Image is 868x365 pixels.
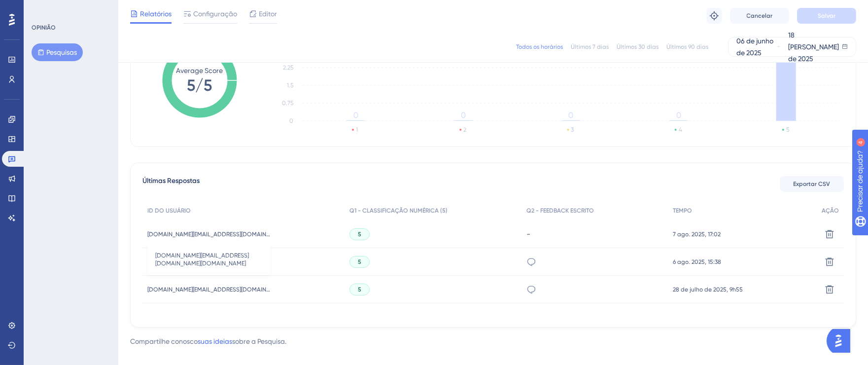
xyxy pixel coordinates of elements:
[32,43,83,61] button: Pesquisas
[827,326,856,356] iframe: Iniciador do Assistente de IA do UserGuiding
[232,337,285,345] font: sobre a Pesquisa
[461,110,466,120] tspan: 0
[463,126,466,133] text: 2
[353,110,358,120] tspan: 0
[285,337,286,345] font: .
[358,286,361,293] font: 5
[673,258,721,265] font: 6 ago. 2025, 15:38
[797,8,856,24] button: Salvar
[822,207,839,214] font: AÇÃO
[282,100,293,107] tspan: 0.75
[673,286,743,293] font: 28 de julho de 2025, 9h55
[259,10,277,18] font: Editor
[142,177,200,185] font: Últimas Respostas
[516,43,563,50] font: Todos os horários
[568,110,573,120] tspan: 0
[176,67,223,74] tspan: Average Score
[358,258,361,265] font: 5
[794,181,831,187] font: Exportar CSV
[32,24,56,31] font: OPINIÃO
[526,229,530,239] font: -
[198,337,232,345] font: suas ideias
[786,126,789,133] text: 5
[46,48,77,56] font: Pesquisas
[673,207,692,214] font: TEMPO
[349,207,448,214] font: Q1 - CLASSIFICAÇÃO NUMÉRICA (5)
[788,31,839,63] font: 18 [PERSON_NAME] de 2025
[140,10,172,18] font: Relatórios
[526,207,594,214] font: Q2 - FEEDBACK ESCRITO
[747,12,773,19] font: Cancelar
[155,252,249,267] font: [DOMAIN_NAME][EMAIL_ADDRESS][DOMAIN_NAME][DOMAIN_NAME]
[818,12,835,19] font: Salvar
[571,126,574,133] text: 3
[147,231,332,238] font: [DOMAIN_NAME][EMAIL_ADDRESS][DOMAIN_NAME][DOMAIN_NAME]
[147,207,191,214] font: ID DO USUÁRIO
[193,10,237,18] font: Configuração
[130,337,198,345] font: Compartilhe conosco
[289,117,293,124] tspan: 0
[358,231,361,238] font: 5
[187,76,212,95] tspan: 5/5
[571,43,609,50] font: Últimos 7 dias
[23,4,85,12] font: Precisar de ajuda?
[730,8,789,24] button: Cancelar
[356,126,358,133] text: 1
[676,110,681,120] tspan: 0
[666,43,708,50] font: Últimos 90 dias
[92,6,95,11] font: 4
[679,126,682,133] text: 4
[736,37,773,57] font: 06 de junho de 2025
[673,231,721,238] font: 7 ago. 2025, 17:02
[147,286,286,293] font: [DOMAIN_NAME][EMAIL_ADDRESS][DOMAIN_NAME]
[780,176,844,192] button: Exportar CSV
[617,43,659,50] font: Últimos 30 dias
[287,82,293,89] tspan: 1.5
[283,64,293,71] tspan: 2.25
